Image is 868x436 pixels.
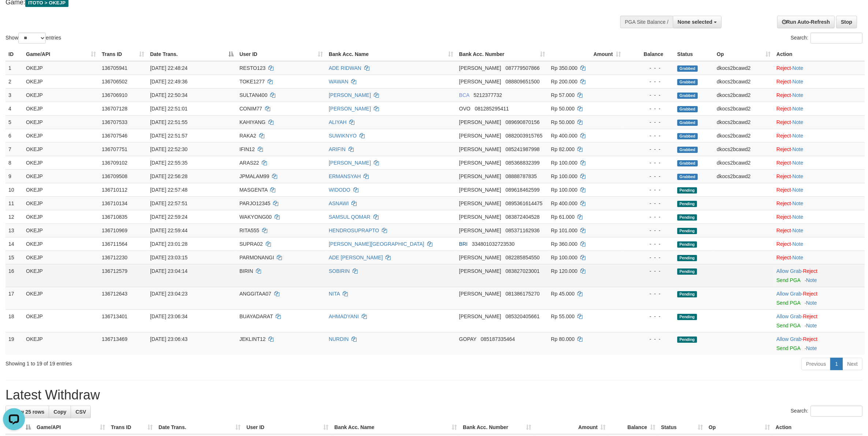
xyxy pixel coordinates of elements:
span: Copy 089618462599 to clipboard [506,187,540,193]
span: [PERSON_NAME] [459,255,501,260]
a: ALIYAH [329,119,347,125]
span: [DATE] 23:01:28 [150,241,187,247]
span: Grabbed [677,133,698,139]
th: Balance: activate to sort column ascending [609,421,658,434]
a: SAMSUL QOMAR [329,214,370,220]
span: JPMALAM99 [239,173,269,179]
span: ARAS22 [239,160,259,166]
span: Grabbed [677,93,698,99]
td: OKEJP [23,169,99,183]
td: 14 [5,237,23,251]
a: Reject [776,65,791,71]
td: OKEJP [23,142,99,156]
span: Rp 57.000 [551,92,575,98]
span: Pending [677,228,697,234]
td: 13 [5,223,23,237]
span: [PERSON_NAME] [459,173,501,179]
span: Copy 089690870156 to clipboard [506,119,540,125]
span: [DATE] 22:51:55 [150,119,187,125]
span: [PERSON_NAME] [459,187,501,193]
a: Reject [776,79,791,84]
div: - - - [627,267,671,275]
th: Bank Acc. Name: activate to sort column ascending [326,48,456,61]
a: ASNAWI [329,200,349,206]
a: Reject [776,200,791,206]
span: [DATE] 22:56:28 [150,173,187,179]
span: CSV [75,409,86,415]
a: Reject [776,133,791,139]
a: Reject [776,119,791,125]
a: WAWAN [329,79,349,84]
a: Note [793,255,804,260]
td: · [774,129,865,142]
a: Next [842,358,863,370]
span: Copy 334801032723530 to clipboard [472,241,515,247]
td: 12 [5,210,23,223]
span: None selected [678,19,712,25]
th: Game/API: activate to sort column ascending [34,421,108,434]
a: Reject [803,268,817,274]
th: Status: activate to sort column ascending [658,421,706,434]
div: - - - [627,91,671,99]
td: 5 [5,115,23,129]
a: HENDROSUPRAPTO [329,228,379,233]
span: 136710134 [102,200,127,206]
a: Note [793,146,804,152]
a: Reject [803,336,817,342]
span: Copy 0895361614475 to clipboard [506,200,543,206]
span: Rp 100.000 [551,187,577,193]
a: ARIFIN [329,146,346,152]
span: [DATE] 22:52:30 [150,146,187,152]
th: Trans ID: activate to sort column ascending [99,48,147,61]
span: [PERSON_NAME] [459,119,501,125]
td: 3 [5,88,23,102]
span: Copy 081285295411 to clipboard [475,106,509,112]
a: Allow Grab [776,313,801,319]
td: 17 [5,287,23,309]
a: 1 [830,358,843,370]
td: 8 [5,156,23,169]
span: Grabbed [677,147,698,153]
div: - - - [627,78,671,85]
span: Rp 82.000 [551,146,575,152]
td: · [774,210,865,223]
a: Reject [776,106,791,112]
th: Balance [624,48,674,61]
td: OKEJP [23,88,99,102]
span: [PERSON_NAME] [459,133,501,139]
td: 9 [5,169,23,183]
th: Bank Acc. Number: activate to sort column ascending [456,48,548,61]
a: Note [793,79,804,84]
a: Reject [776,92,791,98]
td: OKEJP [23,115,99,129]
a: NURDIN [329,336,349,342]
th: Amount: activate to sort column ascending [548,48,624,61]
td: 11 [5,196,23,210]
a: SOBIRIN [329,268,350,274]
td: dkocs2bcawd2 [714,61,774,75]
a: ERMANSYAH [329,173,361,179]
span: Grabbed [677,120,698,126]
td: dkocs2bcawd2 [714,75,774,88]
div: - - - [627,290,671,297]
a: AHMADYANI [329,313,359,319]
span: Copy 08888787835 to clipboard [506,173,537,179]
a: Note [793,187,804,193]
div: - - - [627,173,671,180]
span: Pending [677,255,697,261]
td: 15 [5,251,23,264]
span: [DATE] 23:04:14 [150,268,187,274]
span: [DATE] 22:57:51 [150,200,187,206]
td: · [774,142,865,156]
span: Pending [677,214,697,221]
td: dkocs2bcawd2 [714,129,774,142]
a: Note [793,214,804,220]
span: Copy 5212377732 to clipboard [474,92,502,98]
a: Send PGA [776,345,800,351]
div: - - - [627,105,671,112]
a: Note [793,241,804,247]
a: Reject [776,241,791,247]
span: Rp 61.000 [551,214,575,220]
span: 136707533 [102,119,127,125]
span: [DATE] 22:51:01 [150,106,187,112]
